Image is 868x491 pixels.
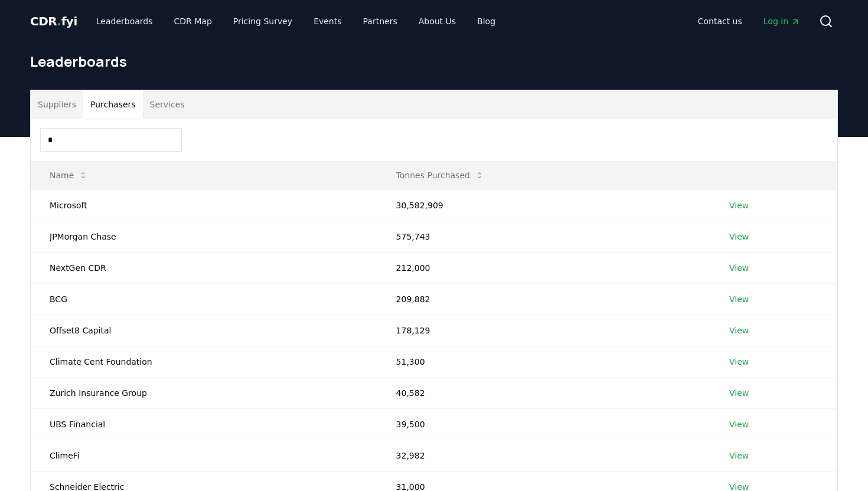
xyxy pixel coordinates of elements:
[31,440,377,471] td: ClimeFi
[30,52,838,71] h1: Leaderboards
[754,11,810,32] a: Log in
[729,262,749,274] a: View
[688,11,810,32] nav: Main
[57,14,61,28] span: .
[354,11,407,32] a: Partners
[31,252,377,283] td: NextGen CDR
[31,346,377,377] td: Climate Cent Foundation
[729,231,749,243] a: View
[729,356,749,368] a: View
[377,252,710,283] td: 212,000
[30,14,77,28] span: CDR fyi
[30,13,77,30] a: CDR.fyi
[387,163,494,187] button: Tonnes Purchased
[143,90,192,119] button: Services
[763,15,800,27] span: Log in
[729,418,749,430] a: View
[377,283,710,315] td: 209,882
[31,221,377,252] td: JPMorgan Chase
[688,11,752,32] a: Contact us
[377,377,710,408] td: 40,582
[729,450,749,461] a: View
[83,90,143,119] button: Purchasers
[40,163,97,187] button: Name
[377,346,710,377] td: 51,300
[31,189,377,221] td: Microsoft
[729,325,749,336] a: View
[377,221,710,252] td: 575,743
[31,408,377,440] td: UBS Financial
[377,408,710,440] td: 39,500
[377,440,710,471] td: 32,982
[409,11,465,32] a: About Us
[31,90,83,119] button: Suppliers
[377,315,710,346] td: 178,129
[31,283,377,315] td: BCG
[377,189,710,221] td: 30,582,909
[729,293,749,305] a: View
[468,11,505,32] a: Blog
[729,387,749,399] a: View
[31,377,377,408] td: Zurich Insurance Group
[87,11,505,32] nav: Main
[224,11,302,32] a: Pricing Survey
[729,199,749,211] a: View
[304,11,351,32] a: Events
[165,11,221,32] a: CDR Map
[87,11,162,32] a: Leaderboards
[31,315,377,346] td: Offset8 Capital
